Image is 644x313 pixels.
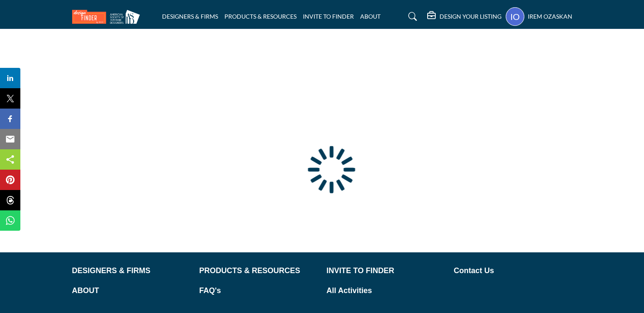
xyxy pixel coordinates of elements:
[199,265,318,277] a: PRODUCTS & RESOURCES
[72,285,190,296] a: ABOUT
[427,11,501,22] div: DESIGN YOUR LISTING
[400,10,423,23] a: Search
[360,13,381,20] a: ABOUT
[454,265,572,277] a: Contact Us
[72,265,190,277] a: DESIGNERS & FIRMS
[224,13,297,20] a: PRODUCTS & RESOURCES
[528,12,572,21] h5: irem ozaskan
[506,7,524,26] button: Show hide supplier dropdown
[199,285,318,296] a: FAQ's
[327,265,445,277] a: INVITE TO FINDER
[440,13,501,20] h5: DESIGN YOUR LISTING
[72,10,144,24] img: Site Logo
[303,13,354,20] a: INVITE TO FINDER
[162,13,218,20] a: DESIGNERS & FIRMS
[327,285,445,296] a: All Activities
